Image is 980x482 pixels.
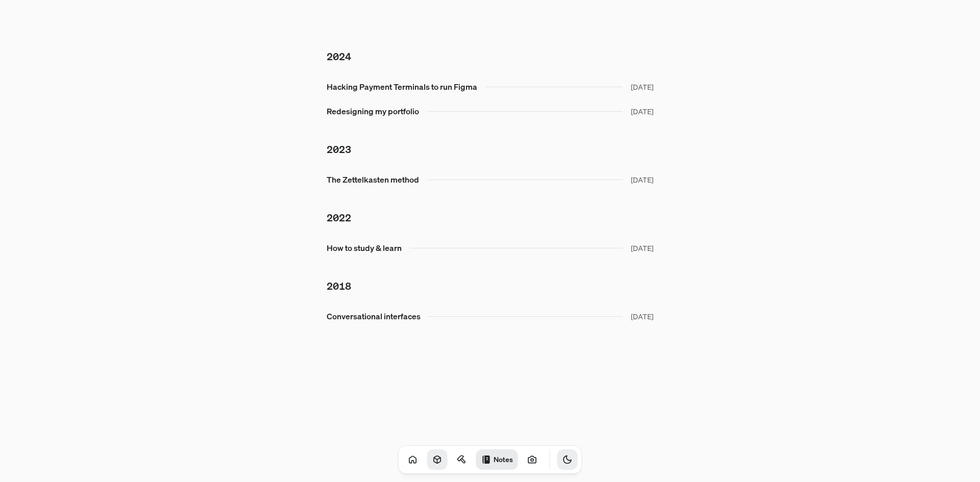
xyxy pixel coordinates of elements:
[631,174,653,185] span: [DATE]
[318,101,661,121] a: Redesigning my portfolio[DATE]
[327,49,653,64] h2: 2024
[631,106,653,117] span: [DATE]
[557,449,578,470] button: Toggle Theme
[318,77,661,97] a: Hacking Payment Terminals to run Figma[DATE]
[631,243,653,253] span: [DATE]
[631,82,653,92] span: [DATE]
[318,238,661,258] a: How to study & learn[DATE]
[327,210,653,225] h2: 2022
[476,449,518,470] a: Notes
[631,311,653,322] span: [DATE]
[327,278,653,294] h2: 2018
[318,169,661,190] a: The Zettelkasten method[DATE]
[318,306,661,326] a: Conversational interfaces[DATE]
[494,454,513,464] h1: Notes
[327,142,653,157] h2: 2023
